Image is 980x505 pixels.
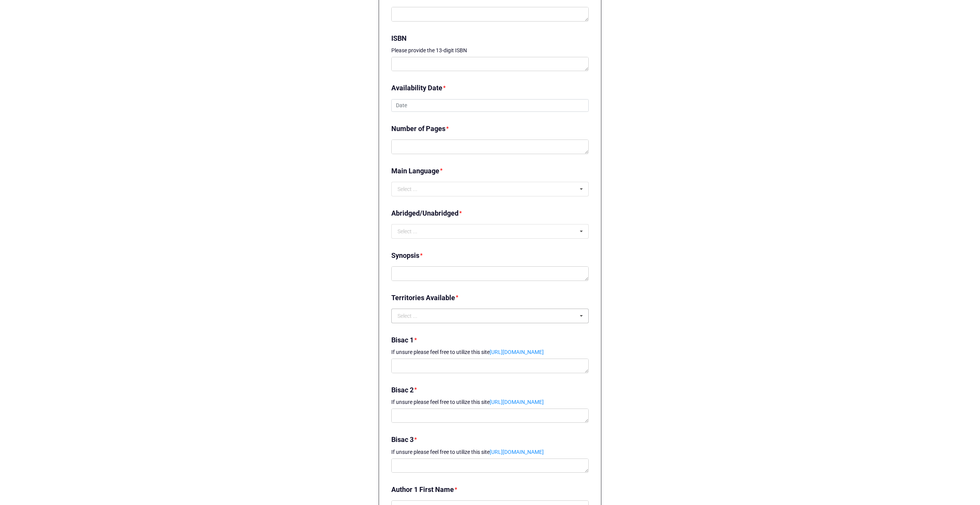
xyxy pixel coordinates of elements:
p: Please provide the 13-digit ISBN [391,47,589,54]
label: Synopsis [391,250,419,261]
p: If unsure please feel free to utilize this site [391,398,589,406]
label: Bisac 2 [391,385,414,395]
label: Number of Pages [391,123,445,134]
div: Select ... [397,313,417,319]
a: [URL][DOMAIN_NAME] [490,449,544,455]
input: Date [391,99,589,112]
label: Availability Date [391,83,442,93]
div: Select ... [397,229,417,234]
a: [URL][DOMAIN_NAME] [490,349,544,355]
label: Bisac 3 [391,434,414,445]
label: Bisac 1 [391,335,414,346]
label: Main Language [391,166,439,176]
p: If unsure please feel free to utilize this site [391,448,589,456]
label: Author 1 First Name [391,484,454,495]
label: ISBN [391,33,407,44]
p: If unsure please feel free to utilize this site [391,348,589,356]
div: Select ... [397,186,417,192]
a: [URL][DOMAIN_NAME] [490,399,544,405]
label: Territories Available [391,292,455,303]
label: Abridged/Unabridged [391,208,459,219]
